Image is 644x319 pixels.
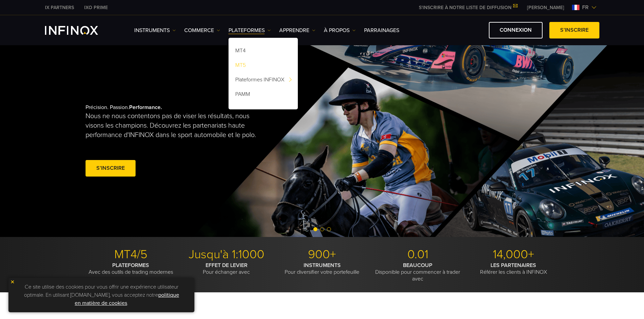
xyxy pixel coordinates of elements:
div: Précision. Passion. [86,93,299,189]
strong: Performance. [129,104,162,111]
strong: INSTRUMENTS [304,262,341,269]
strong: PLATEFORMES [112,262,149,269]
p: Disponible pour commencer à trader avec [373,262,463,282]
p: Nous ne nous contentons pas de viser les résultats, nous visons les champions. Découvrez les part... [86,111,256,140]
a: PLATEFORMES [229,26,271,34]
p: Ce site utilise des cookies pour vous offrir une expérience utilisateur optimale. En utilisant [D... [12,281,191,309]
p: Référer les clients à INFINOX [468,262,559,275]
p: MT4/5 [86,247,176,262]
strong: EFFET DE LEVIER [206,262,247,269]
a: Parrainages [364,26,399,34]
a: S'INSCRIRE À NOTRE LISTE DE DIFFUSION [414,5,522,10]
a: APPRENDRE [279,26,315,34]
a: MT4 [229,45,298,59]
img: yellow close icon [10,280,15,284]
a: INFINOX Logo [45,26,114,35]
a: S’inscrire [86,160,136,177]
strong: LES PARTENAIRES [491,262,536,269]
a: PAMM [229,88,298,103]
a: À PROPOS [324,26,356,34]
span: Go to slide 3 [327,227,331,231]
p: Avec des outils de trading modernes [86,262,176,275]
p: 0.01 [373,247,463,262]
span: fr [579,3,591,11]
p: Jusqu'à 1:1000 [181,247,272,262]
a: MT5 [229,59,298,74]
p: 14,000+ [468,247,559,262]
strong: BEAUCOUP [403,262,432,269]
a: INFINOX [40,4,79,11]
a: INFINOX MENU [522,4,569,11]
a: Plateformes INFINOX [229,74,298,88]
a: COMMERCE [184,26,220,34]
a: INSTRUMENTS [134,26,176,34]
p: Pour échanger avec [181,262,272,275]
a: INFINOX [79,4,113,11]
p: 900+ [277,247,367,262]
a: Connexion [489,22,543,38]
a: S’inscrire [549,22,599,38]
span: Go to slide 1 [313,227,317,231]
p: Pour diversifier votre portefeuille [277,262,367,275]
span: Go to slide 2 [320,227,324,231]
